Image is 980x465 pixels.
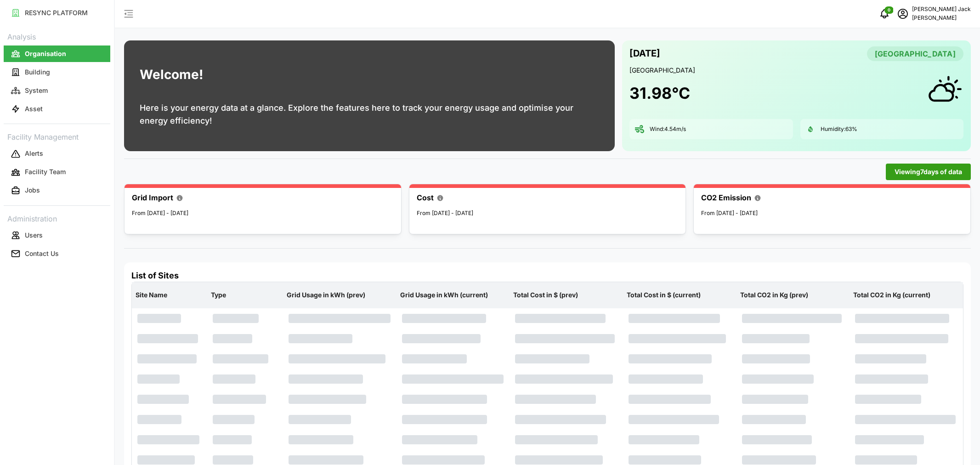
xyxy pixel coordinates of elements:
[132,209,394,218] p: From [DATE] - [DATE]
[851,283,961,307] p: Total CO2 in Kg (current)
[25,231,43,240] p: Users
[629,66,963,75] p: [GEOGRAPHIC_DATA]
[4,211,110,225] p: Administration
[25,149,43,158] p: Alerts
[511,283,621,307] p: Total Cost in $ (prev)
[140,65,203,85] h1: Welcome!
[132,192,173,204] p: Grid Import
[4,181,110,200] a: Jobs
[4,81,110,100] a: System
[4,244,110,263] a: Contact Us
[912,14,971,23] p: [PERSON_NAME]
[4,45,110,62] button: Organisation
[625,283,735,307] p: Total Cost in $ (current)
[4,146,110,162] button: Alerts
[875,5,894,23] button: notifications
[912,5,971,14] p: [PERSON_NAME] Jack
[285,283,395,307] p: Grid Usage in kWh (prev)
[701,209,963,218] p: From [DATE] - [DATE]
[25,249,59,258] p: Contact Us
[4,82,110,99] button: System
[875,47,956,61] span: [GEOGRAPHIC_DATA]
[140,102,599,127] p: Here is your energy data at a glance. Explore the features here to track your energy usage and op...
[629,46,660,61] p: [DATE]
[4,63,110,81] a: Building
[4,227,110,244] button: Users
[4,182,110,199] button: Jobs
[629,83,690,103] h1: 31.98 °C
[4,4,110,22] a: RESYNC PLATFORM
[4,29,110,43] p: Analysis
[4,101,110,117] button: Asset
[25,8,88,17] p: RESYNC PLATFORM
[821,125,857,133] p: Humidity: 63 %
[4,163,110,181] a: Facility Team
[895,164,962,180] span: Viewing 7 days of data
[738,283,848,307] p: Total CO2 in Kg (prev)
[25,68,50,77] p: Building
[417,192,434,204] p: Cost
[25,186,40,195] p: Jobs
[650,125,686,133] p: Wind: 4.54 m/s
[886,164,971,180] button: Viewing7days of data
[25,167,66,176] p: Facility Team
[25,104,43,113] p: Asset
[209,283,281,307] p: Type
[25,86,48,95] p: System
[4,64,110,80] button: Building
[398,283,508,307] p: Grid Usage in kWh (current)
[894,5,912,23] button: schedule
[25,49,66,58] p: Organisation
[4,145,110,163] a: Alerts
[4,45,110,63] a: Organisation
[888,7,890,13] span: 0
[4,245,110,262] button: Contact Us
[4,164,110,181] button: Facility Team
[131,270,963,282] h4: List of Sites
[4,100,110,118] a: Asset
[4,5,110,21] button: RESYNC PLATFORM
[701,192,751,204] p: CO2 Emission
[417,209,679,218] p: From [DATE] - [DATE]
[4,130,110,143] p: Facility Management
[134,283,205,307] p: Site Name
[4,226,110,244] a: Users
